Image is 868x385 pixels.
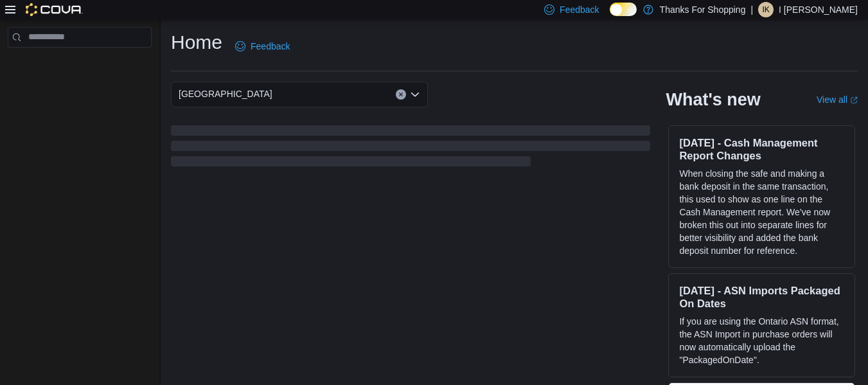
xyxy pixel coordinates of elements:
input: Dark Mode [610,3,637,16]
span: Feedback [251,40,290,53]
span: IK [762,2,769,17]
button: Open list of options [410,89,420,100]
button: Clear input [396,89,406,100]
span: [GEOGRAPHIC_DATA] [179,86,272,102]
a: Feedback [230,33,295,59]
span: Feedback [560,3,599,16]
h2: What's new [666,89,760,110]
p: Thanks For Shopping [660,2,746,17]
h3: [DATE] - ASN Imports Packaged On Dates [679,284,844,310]
h1: Home [171,30,222,55]
a: View allExternal link [817,94,858,105]
div: I Kirk [758,2,774,17]
nav: Complex example [8,50,152,81]
span: Loading [171,128,650,169]
img: Cova [26,3,83,16]
p: | [750,2,753,17]
p: If you are using the Ontario ASN format, the ASN Import in purchase orders will now automatically... [679,315,844,366]
h3: [DATE] - Cash Management Report Changes [679,136,844,162]
p: I [PERSON_NAME] [779,2,858,17]
span: Dark Mode [610,16,610,17]
p: When closing the safe and making a bank deposit in the same transaction, this used to show as one... [679,167,844,257]
svg: External link [850,96,858,104]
